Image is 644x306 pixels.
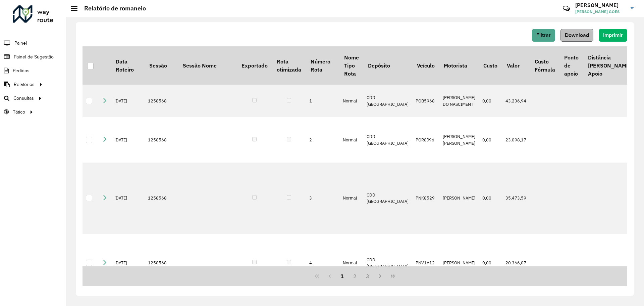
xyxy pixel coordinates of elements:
th: Veículo [412,46,439,85]
td: [PERSON_NAME] DO NASCIMENT [439,85,479,117]
button: Filtrar [532,29,555,42]
td: Normal [339,163,363,234]
span: Painel de Sugestão [14,53,54,60]
td: [PERSON_NAME] [439,163,479,234]
button: Last Page [386,270,399,282]
th: Rota otimizada [272,46,306,85]
span: Pedidos [13,67,30,74]
td: 1258568 [145,85,178,117]
th: Nome Tipo Rota [339,46,363,85]
h3: [PERSON_NAME] [575,2,626,8]
td: [DATE] [111,117,145,163]
button: 3 [361,270,374,282]
td: 35.473,59 [502,163,530,234]
td: 2 [306,117,339,163]
th: Depósito [363,46,412,85]
th: Ponto de apoio [559,46,583,85]
th: Distância [PERSON_NAME] Apoio [583,46,636,85]
td: [DATE] [111,85,145,117]
span: Consultas [13,95,34,102]
td: 1258568 [145,163,178,234]
th: Custo [479,46,502,85]
button: 1 [336,270,348,282]
td: CDD [GEOGRAPHIC_DATA] [363,234,412,292]
span: Imprimir [603,32,623,38]
td: POR8J96 [412,117,439,163]
a: Contato Rápido [559,1,574,16]
span: Painel [14,40,27,47]
td: 3 [306,163,339,234]
td: PNK8529 [412,163,439,234]
td: Normal [339,234,363,292]
td: CDD [GEOGRAPHIC_DATA] [363,163,412,234]
td: 4 [306,234,339,292]
th: Custo Fórmula [530,46,559,85]
th: Sessão [145,46,178,85]
th: Data Roteiro [111,46,145,85]
button: Next Page [374,270,387,282]
button: 2 [348,270,361,282]
td: 43.236,94 [502,85,530,117]
td: Normal [339,117,363,163]
h2: Relatório de romaneio [77,5,146,12]
span: [PERSON_NAME] GOES [575,9,626,15]
th: Valor [502,46,530,85]
span: Download [565,32,589,38]
button: Imprimir [599,29,627,42]
td: 1 [306,85,339,117]
span: Filtrar [536,32,551,38]
button: Download [560,29,593,42]
td: 1258568 [145,117,178,163]
td: 0,00 [479,163,502,234]
td: CDD [GEOGRAPHIC_DATA] [363,85,412,117]
td: Normal [339,85,363,117]
th: Número Rota [306,46,339,85]
td: [PERSON_NAME] [439,234,479,292]
td: CDD [GEOGRAPHIC_DATA] [363,117,412,163]
th: Exportado [237,46,272,85]
td: 23.098,17 [502,117,530,163]
td: [DATE] [111,234,145,292]
td: POB5968 [412,85,439,117]
td: 0,00 [479,234,502,292]
td: 20.366,07 [502,234,530,292]
td: [PERSON_NAME] [PERSON_NAME] [439,117,479,163]
td: 0,00 [479,117,502,163]
td: PNV1A12 [412,234,439,292]
td: [DATE] [111,163,145,234]
th: Sessão Nome [178,46,237,85]
th: Motorista [439,46,479,85]
span: Tático [13,108,25,116]
td: 0,00 [479,85,502,117]
span: Relatórios [14,81,35,88]
td: 1258568 [145,234,178,292]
